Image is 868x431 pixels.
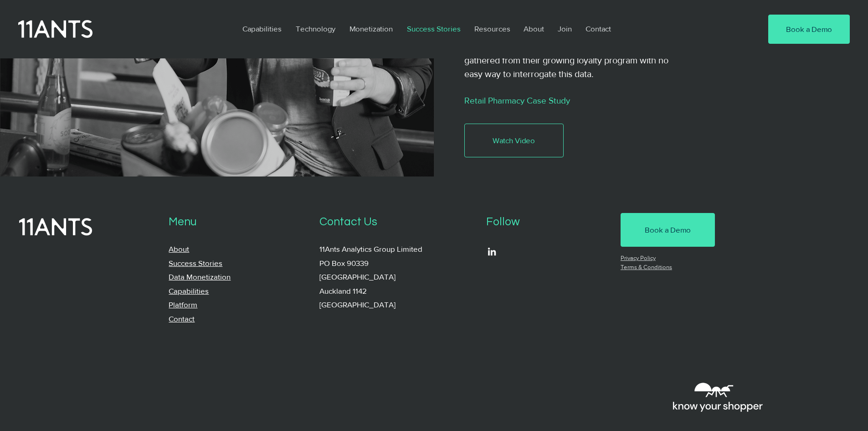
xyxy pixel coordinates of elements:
[238,18,286,39] p: Capabilities
[467,18,517,39] a: Resources
[768,15,850,44] a: Book a Demo
[400,18,467,39] a: Success Stories
[621,254,656,261] a: Privacy Policy
[581,18,616,39] p: Contact
[169,213,306,231] p: Menu
[319,213,473,231] p: Contact Us
[621,213,715,247] a: Book a Demo
[236,18,289,39] a: Capabilities
[169,259,222,267] a: Success Stories
[169,272,231,281] a: Data Monetization
[319,242,473,312] p: 11Ants Analytics Group Limited PO Box 90339 [GEOGRAPHIC_DATA] Auckland 1142 [GEOGRAPHIC_DATA]
[169,314,195,323] a: Contact
[464,124,564,157] a: Watch Video
[786,24,832,35] span: Book a Demo
[579,18,619,39] a: Contact
[493,135,535,146] span: Watch Video
[553,18,576,39] p: Join
[645,224,691,235] span: Book a Demo
[402,18,465,39] p: Success Stories
[486,246,498,257] img: LinkedIn
[169,300,197,309] a: Platform
[343,18,400,39] a: Monetization
[345,18,397,39] p: Monetization
[486,213,607,231] p: Follow
[236,18,740,39] nav: Site
[464,96,570,105] a: Retail Pharmacy Case Study
[519,18,549,39] p: About
[169,244,189,253] a: About
[289,18,343,39] a: Technology
[517,18,551,39] a: About
[551,18,579,39] a: Join
[621,264,672,270] a: Terms & Conditions
[169,286,209,295] a: Capabilities
[486,246,498,257] ul: Social Bar
[470,18,515,39] p: Resources
[291,18,340,39] p: Technology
